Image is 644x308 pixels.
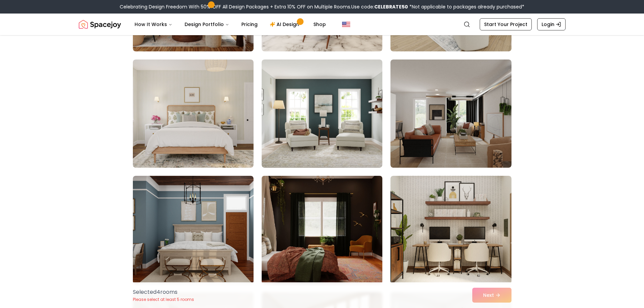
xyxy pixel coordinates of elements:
[480,18,532,30] a: Start Your Project
[129,18,331,31] nav: Main
[259,173,385,287] img: Room room-53
[133,297,194,302] p: Please select at least 5 rooms
[79,18,121,31] a: Spacejoy
[133,60,254,168] img: Room room-49
[79,18,121,31] img: Spacejoy Logo
[120,3,524,10] div: Celebrating Design Freedom With 50% OFF All Design Packages + Extra 10% OFF on Multiple Rooms.
[342,20,350,28] img: United States
[408,3,524,10] span: *Not applicable to packages already purchased*
[264,18,307,31] a: AI Design
[236,18,263,31] a: Pricing
[179,18,235,31] button: Design Portfolio
[129,18,178,31] button: How It Works
[133,288,194,296] p: Selected 4 room s
[351,3,408,10] span: Use code:
[262,60,382,168] img: Room room-50
[390,60,511,168] img: Room room-51
[390,176,511,284] img: Room room-54
[537,18,566,30] a: Login
[308,18,331,31] a: Shop
[133,176,254,284] img: Room room-52
[374,3,408,10] b: CELEBRATE50
[79,14,566,35] nav: Global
